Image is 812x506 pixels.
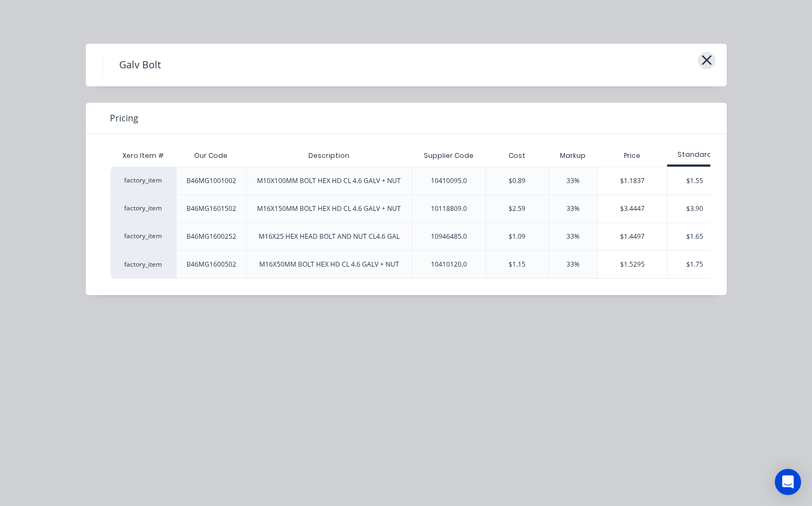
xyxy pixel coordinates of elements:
div: 10410095.0 [431,176,467,186]
div: Standard [667,150,723,160]
div: $1.55 [668,167,722,195]
div: $1.09 [509,232,525,242]
div: B46MG1601502 [186,204,236,214]
div: Markup [548,145,597,167]
div: 10410120.0 [431,260,467,269]
div: $1.15 [509,260,525,269]
div: 33% [566,260,580,269]
div: $3.90 [668,195,722,222]
div: Supplier Code [415,142,482,169]
div: M10X100MM BOLT HEX HD CL 4.6 GALV + NUT [257,176,401,186]
div: Price [597,145,667,167]
div: $1.4497 [598,223,667,250]
div: factory_item [110,222,176,250]
div: 33% [566,232,580,242]
div: 10118809.0 [431,204,467,214]
div: $1.5295 [598,251,667,278]
div: B46MG1600502 [186,260,236,269]
span: Pricing [110,111,138,125]
div: 10946485.0 [431,232,467,242]
div: 33% [566,204,580,214]
div: factory_item [110,195,176,222]
h4: Galv Bolt [102,55,177,75]
div: $1.65 [668,223,722,250]
div: B46MG1001002 [186,176,236,186]
div: factory_item [110,250,176,279]
div: factory_item [110,167,176,195]
div: $3.4447 [598,195,667,222]
div: $0.89 [509,176,525,186]
div: M16X25 HEX HEAD BOLT AND NUT CL4.6 GAL [259,232,400,242]
div: B46MG1600252 [186,232,236,242]
div: M16X50MM BOLT HEX HD CL 4.6 GALV + NUT [259,260,399,269]
div: Description [300,142,358,169]
div: Open Intercom Messenger [775,469,801,495]
div: $1.75 [668,251,722,278]
div: $2.59 [509,204,525,214]
div: Xero Item # [110,145,176,167]
div: Cost [486,145,548,167]
div: $1.1837 [598,167,667,195]
div: Our Code [185,142,236,169]
div: 33% [566,176,580,186]
div: M16X150MM BOLT HEX HD CL 4.6 GALV + NUT [257,204,401,214]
